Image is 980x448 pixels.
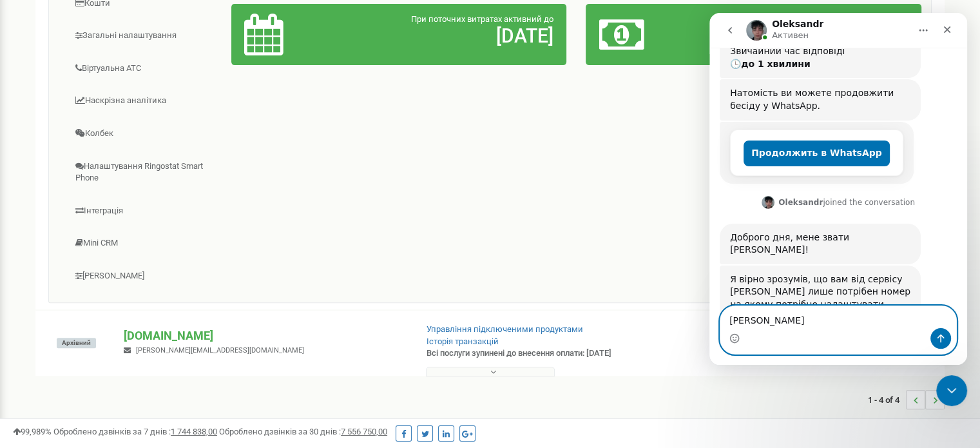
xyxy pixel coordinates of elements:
iframe: Intercom live chat [936,375,967,406]
a: Віртуальна АТС [59,53,232,84]
div: Я вірно зрозумів, що вам від сервісу [PERSON_NAME] лише потрібен номер на якому потрібно налаштув... [10,253,211,331]
h2: 504,22 $ [709,25,908,46]
textarea: Ваше сообщение... [11,293,247,315]
span: Оброблено дзвінків за 30 днів : [219,427,387,436]
span: [PERSON_NAME][EMAIL_ADDRESS][DOMAIN_NAME] [136,346,304,355]
div: Oleksandr говорит… [10,253,247,360]
a: Налаштування Ringostat Smart Phone [59,151,232,194]
a: [PERSON_NAME] [59,260,232,292]
p: Всі послуги зупинені до внесення оплати: [DATE] [427,347,633,360]
u: 7 556 750,00 [341,427,387,436]
div: Я вірно зрозумів, що вам від сервісу [PERSON_NAME] лише потрібен номер на якому потрібно налаштув... [21,260,201,324]
a: Наскрізна аналітика [59,85,232,117]
span: Архівний [57,338,96,348]
a: Загальні налаштування [59,20,232,52]
a: Інтеграція [59,195,232,227]
span: Оброблено дзвінків за 7 днів : [53,427,217,436]
button: Отправить сообщение… [221,315,242,336]
span: 99,989% [13,427,52,436]
u: 1 744 838,00 [171,427,217,436]
a: Колбек [59,118,232,150]
p: [DOMAIN_NAME] [124,327,405,344]
a: Mini CRM [59,228,232,259]
h2: [DATE] [354,25,553,46]
span: При поточних витратах активний до [411,14,553,24]
iframe: Intercom live chat [709,13,967,365]
a: Історія транзакцій [427,336,499,346]
a: Управління підключеними продуктами [427,324,583,334]
span: 1 - 4 of 4 [868,390,906,409]
button: Средство выбора эмодзи [20,320,30,331]
nav: ... [868,377,945,422]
